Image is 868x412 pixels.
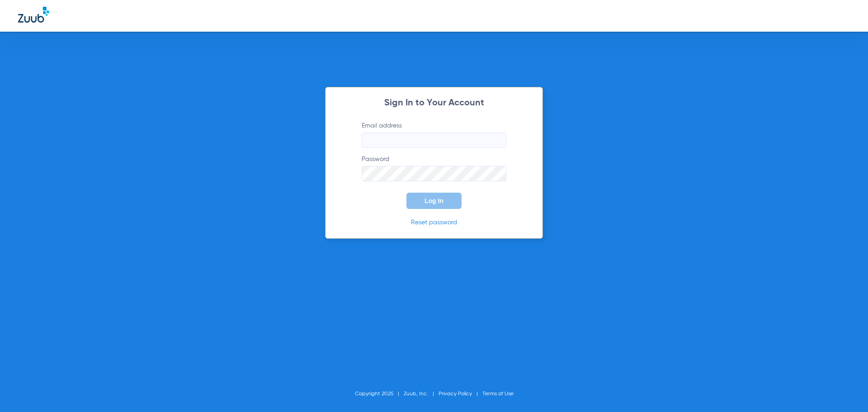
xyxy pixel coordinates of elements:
label: Email address [362,121,506,148]
button: Log In [406,193,462,209]
li: Copyright 2025 [355,389,404,398]
a: Reset password [411,219,457,226]
a: Terms of Use [482,391,514,397]
a: Privacy Policy [439,391,472,397]
input: Password [362,166,506,181]
li: Zuub, Inc. [404,389,439,398]
img: Zuub Logo [18,7,49,23]
input: Email address [362,133,506,148]
h2: Sign In to Your Account [348,99,520,108]
span: Log In [425,197,443,204]
label: Password [362,155,506,181]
